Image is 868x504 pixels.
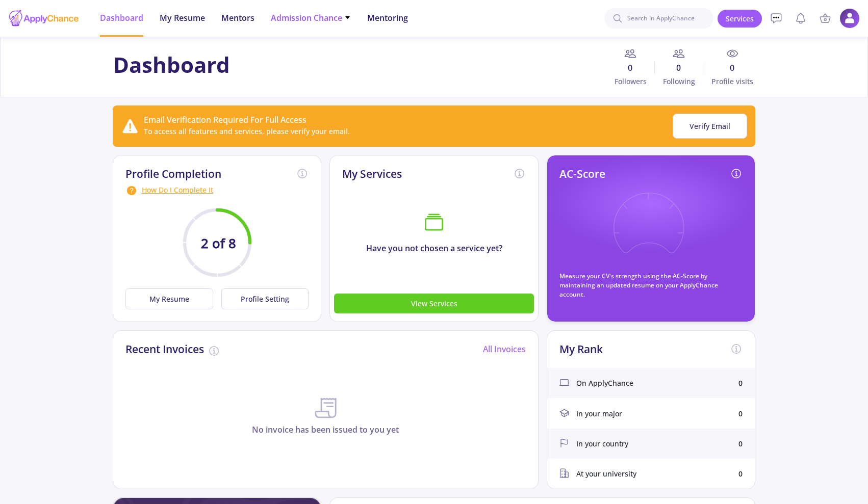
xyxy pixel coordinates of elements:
span: At your university [576,468,636,479]
span: 0 [655,62,703,74]
span: In your country [576,438,628,449]
input: Search in ApplyChance [604,8,713,29]
a: My Resume [125,288,217,309]
h2: My Rank [559,343,603,356]
div: To access all features and services, please verify your email. [144,126,350,137]
span: Dashboard [100,12,143,24]
span: Following [655,76,703,87]
a: All Invoices [483,343,526,355]
span: My Resume [160,12,205,24]
button: Verify Email [673,114,747,139]
div: 0 [738,438,743,449]
h2: Recent Invoices [125,343,204,356]
span: 0 [703,62,755,74]
div: 0 [738,468,743,479]
h2: AC-Score [559,168,605,180]
a: View Services [334,298,534,309]
span: On ApplyChance [576,378,633,388]
button: View Services [334,294,534,313]
h1: Dashboard [113,52,230,77]
text: 2 of 8 [201,234,236,252]
a: Services [718,10,762,28]
div: 0 [738,378,743,388]
span: Mentoring [367,12,408,24]
span: Profile visits [703,76,755,87]
p: Have you not chosen a service yet? [330,242,538,254]
h2: Profile Completion [125,168,221,180]
div: How Do I Complete It [125,184,309,197]
a: Profile Setting [217,288,309,309]
span: Admission Chance [271,12,351,24]
span: Mentors [221,12,254,24]
button: My Resume [125,288,213,309]
h2: My Services [342,168,402,180]
div: Email Verification Required For Full Access [144,114,350,126]
span: In your major [576,408,622,419]
div: 0 [738,408,743,419]
span: Followers [606,76,655,87]
p: Measure your CV's strength using the AC-Score by maintaining an updated resume on your ApplyChanc... [559,272,743,299]
span: 0 [606,62,655,74]
button: Profile Setting [221,288,309,309]
p: No invoice has been issued to you yet [113,423,538,436]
